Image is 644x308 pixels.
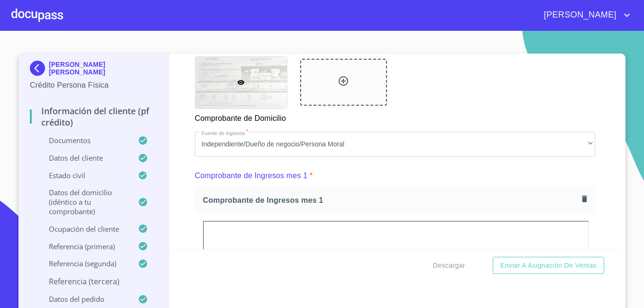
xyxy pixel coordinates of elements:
p: Estado Civil [30,171,138,180]
p: Ocupación del Cliente [30,224,138,234]
span: Enviar a Asignación de Ventas [500,260,597,272]
p: Datos del domicilio (idéntico a tu comprobante) [30,188,138,216]
p: Referencia (tercera) [30,276,157,287]
p: Referencia (primera) [30,242,138,251]
div: [PERSON_NAME] [PERSON_NAME] [30,61,157,80]
p: [PERSON_NAME] [PERSON_NAME] [49,61,157,76]
button: account of current user [537,8,633,23]
p: Datos del cliente [30,153,138,163]
p: Información del cliente (PF crédito) [30,105,157,128]
button: Enviar a Asignación de Ventas [493,257,604,274]
span: Comprobante de Ingresos mes 1 [203,195,578,205]
span: Descargar [433,260,465,272]
p: Comprobante de Ingresos mes 1 [195,170,307,181]
p: Referencia (segunda) [30,259,138,268]
button: Descargar [429,257,469,274]
img: Docupass spot blue [30,61,49,76]
p: Comprobante de Domicilio [195,109,286,124]
div: Independiente/Dueño de negocio/Persona Moral [195,132,595,157]
span: [PERSON_NAME] [537,8,621,23]
p: Datos del pedido [30,294,138,304]
p: Documentos [30,136,138,145]
p: Crédito Persona Física [30,80,157,91]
